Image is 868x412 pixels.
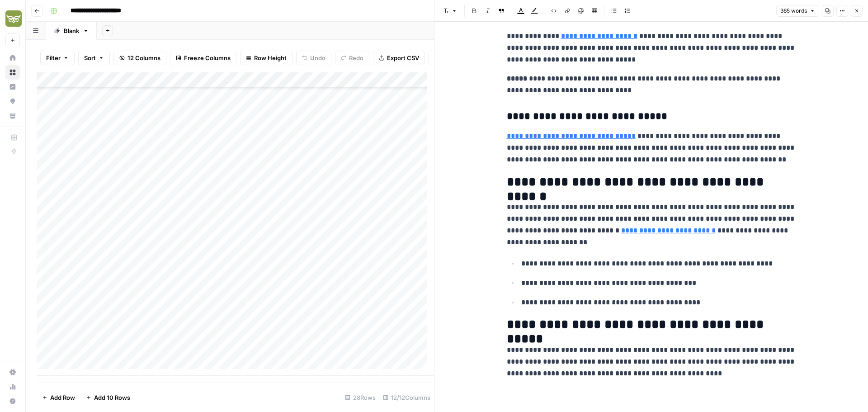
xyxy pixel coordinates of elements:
span: 12 Columns [127,53,160,62]
span: Row Height [254,53,287,62]
button: 365 words [776,5,819,17]
span: Export CSV [387,53,419,62]
a: Home [5,51,20,65]
a: Opportunities [5,94,20,109]
a: Blank [46,22,97,40]
button: Workspace: Evergreen Media [5,7,20,30]
div: Blank [64,26,79,35]
button: 12 Columns [113,51,166,65]
span: Add 10 Rows [94,393,130,402]
button: Add Row [37,390,80,405]
button: Help + Support [5,394,20,408]
div: 28 Rows [341,390,379,405]
button: Freeze Columns [170,51,236,65]
span: Redo [349,53,363,62]
a: Settings [5,365,20,379]
span: Freeze Columns [184,53,231,62]
button: Sort [78,51,110,65]
span: 365 words [780,7,807,15]
button: Redo [335,51,369,65]
img: Evergreen Media Logo [5,10,22,27]
span: Sort [84,53,96,62]
button: Row Height [240,51,292,65]
button: Undo [296,51,331,65]
button: Filter [40,51,75,65]
a: Insights [5,80,20,94]
a: Usage [5,379,20,394]
a: Browse [5,65,20,80]
span: Filter [46,53,61,62]
span: Add Row [50,393,75,402]
div: 12/12 Columns [379,390,434,405]
a: Your Data [5,109,20,123]
button: Add 10 Rows [80,390,136,405]
button: Export CSV [373,51,425,65]
span: Undo [310,53,325,62]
